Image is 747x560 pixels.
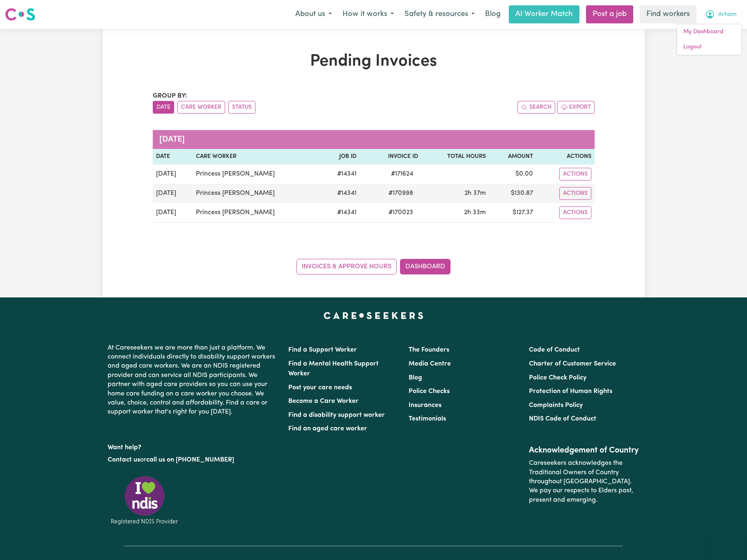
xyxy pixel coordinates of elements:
[193,165,321,184] td: Princess [PERSON_NAME]
[409,388,450,395] a: Police Checks
[409,361,451,367] a: Media Centre
[529,361,616,367] a: Charter of Customer Service
[529,455,639,508] p: Careseekers acknowledges the Traditional Owners of Country throughout [GEOGRAPHIC_DATA]. We pay o...
[480,5,506,23] a: Blog
[529,446,639,455] h2: Acknowledgement of Country
[536,149,594,165] th: Actions
[193,149,321,165] th: Care Worker
[108,340,278,420] p: At Careseekers we are more than just a platform. We connect individuals directly to disability su...
[288,425,367,432] a: Find an aged care worker
[517,101,555,114] button: Search
[489,165,537,184] td: $ 0.00
[400,259,450,274] a: Dashboard
[700,6,742,23] button: My Account
[153,165,193,184] td: [DATE]
[559,206,591,219] button: Actions
[153,93,187,99] span: Group by:
[559,187,591,200] button: Actions
[489,149,537,165] th: Amount
[153,52,595,71] h1: Pending Invoices
[297,259,397,274] a: Invoices & Approve Hours
[288,347,357,353] a: Find a Support Worker
[409,416,446,422] a: Testimonials
[409,402,441,409] a: Insurances
[421,149,489,165] th: Total Hours
[5,7,35,22] img: Careseekers logo
[360,149,421,165] th: Invoice ID
[529,402,583,409] a: Complaints Policy
[489,184,537,203] td: $ 130.87
[557,101,595,114] button: Export
[288,384,352,391] a: Post your care needs
[559,168,591,181] button: Actions
[193,203,321,223] td: Princess [PERSON_NAME]
[640,5,696,23] a: Find workers
[586,5,633,23] a: Post a job
[108,452,278,468] p: or
[228,101,255,114] button: sort invoices by paid status
[384,188,418,198] span: # 170998
[153,130,595,149] caption: [DATE]
[677,39,742,55] a: Logout
[386,169,418,179] span: # 171624
[288,412,385,418] a: Find a disability support worker
[718,10,737,19] span: Arham
[321,184,360,203] td: # 14341
[146,457,234,463] a: call us on [PHONE_NUMBER]
[321,203,360,223] td: # 14341
[337,6,399,23] button: How it works
[108,475,182,526] img: Registered NDIS provider
[108,440,278,452] p: Want help?
[153,149,193,165] th: Date
[288,361,379,377] a: Find a Mental Health Support Worker
[153,101,174,114] button: sort invoices by date
[464,190,486,197] span: 2 hours 37 minutes
[409,375,422,381] a: Blog
[529,347,580,353] a: Code of Conduct
[153,184,193,203] td: [DATE]
[676,24,742,55] div: My Account
[384,208,418,217] span: # 170023
[321,165,360,184] td: # 14341
[399,6,480,23] button: Safety & resources
[464,209,486,216] span: 2 hours 33 minutes
[529,388,612,395] a: Protection of Human Rights
[509,5,579,23] a: AI Worker Match
[324,312,423,319] a: Careseekers home page
[529,375,586,381] a: Police Check Policy
[5,5,35,24] a: Careseekers logo
[288,398,359,405] a: Become a Care Worker
[529,416,596,422] a: NDIS Code of Conduct
[409,347,449,353] a: The Founders
[153,203,193,223] td: [DATE]
[714,527,740,553] iframe: Button to launch messaging window
[677,24,742,40] a: My Dashboard
[193,184,321,203] td: Princess [PERSON_NAME]
[108,457,140,463] a: Contact us
[177,101,225,114] button: sort invoices by care worker
[321,149,360,165] th: Job ID
[290,6,337,23] button: About us
[489,203,537,223] td: $ 127.37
